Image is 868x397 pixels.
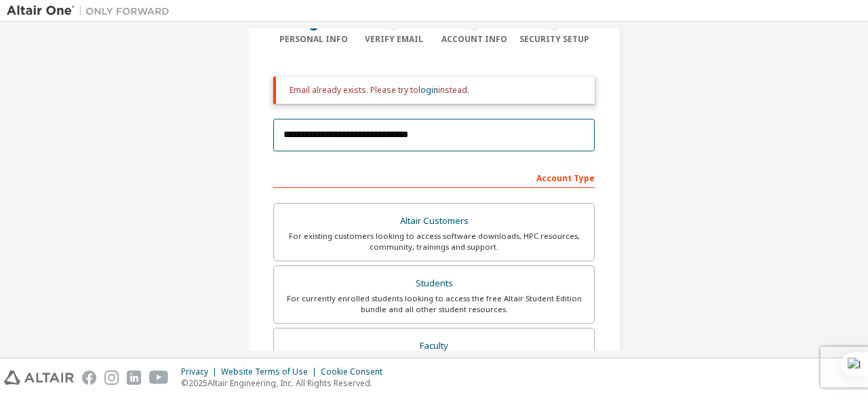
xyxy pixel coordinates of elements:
[282,274,586,293] div: Students
[321,366,391,377] div: Cookie Consent
[4,371,74,385] img: altair_logo.svg
[282,337,586,356] div: Faculty
[282,293,586,315] div: For currently enrolled students looking to access the free Altair Student Edition bundle and all ...
[515,34,595,45] div: Security Setup
[434,34,515,45] div: Account Info
[127,371,141,385] img: linkedin.svg
[7,4,176,18] img: Altair One
[149,371,169,385] img: youtube.svg
[290,85,584,96] div: Email already exists. Please try to instead.
[104,371,119,385] img: instagram.svg
[354,34,435,45] div: Verify Email
[273,166,595,188] div: Account Type
[181,366,221,377] div: Privacy
[282,231,586,252] div: For existing customers looking to access software downloads, HPC resources, community, trainings ...
[282,212,586,231] div: Altair Customers
[82,371,96,385] img: facebook.svg
[418,84,438,96] a: login
[273,34,354,45] div: Personal Info
[181,377,391,389] p: © 2025 Altair Engineering, Inc. All Rights Reserved.
[221,366,321,377] div: Website Terms of Use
